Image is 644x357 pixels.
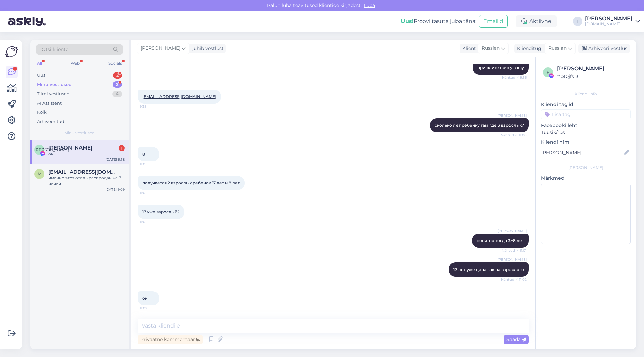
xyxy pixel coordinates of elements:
[37,100,62,107] div: AI Assistent
[105,187,125,192] div: [DATE] 9:09
[501,133,527,138] span: Nähtud ✓ 11:00
[541,122,631,129] p: Facebooki leht
[498,113,527,118] span: [PERSON_NAME]
[585,16,640,27] a: [PERSON_NAME][DOMAIN_NAME]
[141,45,180,52] span: [PERSON_NAME]
[401,18,414,24] b: Uus!
[516,15,557,27] div: Aktiivne
[36,59,43,68] div: All
[5,45,18,58] img: Askly Logo
[547,70,550,75] span: p
[34,147,69,152] span: [PERSON_NAME]
[477,65,524,70] span: пришлите почту вашу
[362,2,377,8] span: Luba
[479,15,508,28] button: Emailid
[435,123,524,128] span: сколько лет ребенку там где 3 взрослых?
[541,91,631,97] div: Kliendi info
[37,91,70,97] div: Tiimi vestlused
[573,17,582,26] div: T
[541,129,631,136] p: Tuusik/rus
[119,145,125,151] div: 1
[453,267,524,272] span: 17 лет уже цена как на взрослого
[37,72,45,79] div: Uus
[541,139,631,146] p: Kliendi nimi
[107,59,123,68] div: Socials
[501,248,527,253] span: Nähtud ✓ 11:01
[401,17,476,25] div: Proovi tasuta juba täna:
[501,277,527,282] span: Nähtud ✓ 11:02
[138,335,203,344] div: Privaatne kommentaar
[140,104,165,109] span: 9:38
[112,91,122,97] div: 4
[142,152,145,157] span: 8
[48,169,118,175] span: markkron00@list.ru
[140,190,165,195] span: 11:01
[48,145,92,151] span: Катюня Филатова
[477,238,524,243] span: понятно тогда 3+8 лет
[140,219,165,224] span: 11:01
[585,16,633,21] div: [PERSON_NAME]
[38,171,41,176] span: m
[514,45,543,52] div: Klienditugi
[541,101,631,108] p: Kliendi tag'id
[140,162,165,167] span: 11:01
[498,257,527,262] span: [PERSON_NAME]
[541,165,631,171] div: [PERSON_NAME]
[142,180,240,185] span: получается 2 взрослых,ребенок 17 лет и 8 лет
[37,118,64,125] div: Arhiveeritud
[506,336,526,342] span: Saada
[548,45,567,52] span: Russian
[498,228,527,233] span: [PERSON_NAME]
[142,94,216,99] a: [EMAIL_ADDRESS][DOMAIN_NAME]
[585,21,633,27] div: [DOMAIN_NAME]
[541,175,631,182] p: Märkmed
[48,175,125,187] div: именно этот отель распродан на 7 ночей
[142,209,180,214] span: 17 уже взрослый?
[48,151,125,157] div: ок
[142,296,147,301] span: ок
[37,81,72,88] div: Minu vestlused
[140,306,165,311] span: 11:02
[42,46,68,53] span: Otsi kliente
[541,109,631,119] input: Lisa tag
[557,65,629,73] div: [PERSON_NAME]
[69,59,81,68] div: Web
[64,130,95,136] span: Minu vestlused
[482,45,500,52] span: Russian
[578,44,630,53] div: Arhiveeri vestlus
[190,45,224,52] div: juhib vestlust
[113,81,122,88] div: 2
[541,149,623,156] input: Lisa nimi
[113,72,122,79] div: 2
[501,75,527,80] span: Nähtud ✓ 9:36
[37,109,47,116] div: Kõik
[460,45,476,52] div: Klient
[106,157,125,162] div: [DATE] 9:38
[557,73,629,80] div: # pt0jfs13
